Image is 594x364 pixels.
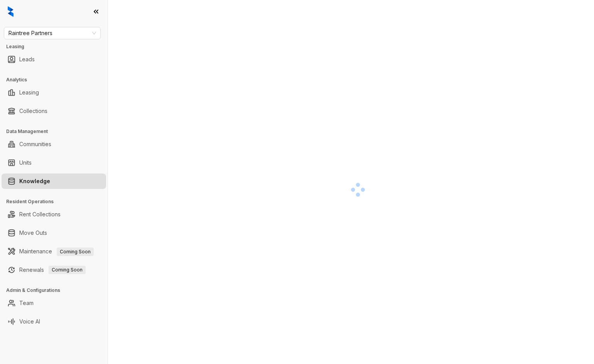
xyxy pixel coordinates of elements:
[2,52,106,67] li: Leads
[2,314,106,329] li: Voice AI
[19,174,50,189] a: Knowledge
[2,207,106,222] li: Rent Collections
[19,295,34,311] a: Team
[19,207,61,222] a: Rent Collections
[6,128,108,135] h3: Data Management
[6,287,108,294] h3: Admin & Configurations
[2,244,106,259] li: Maintenance
[19,225,47,241] a: Move Outs
[19,155,32,170] a: Units
[6,43,108,50] h3: Leasing
[2,85,106,100] li: Leasing
[19,314,40,329] a: Voice AI
[2,136,106,152] li: Communities
[2,295,106,311] li: Team
[2,225,106,241] li: Move Outs
[2,103,106,119] li: Collections
[2,174,106,189] li: Knowledge
[8,27,96,39] span: Raintree Partners
[8,6,13,17] img: logo
[6,76,108,83] h3: Analytics
[19,52,35,67] a: Leads
[6,198,108,205] h3: Resident Operations
[49,266,86,274] span: Coming Soon
[2,155,106,170] li: Units
[57,248,94,256] span: Coming Soon
[19,103,47,119] a: Collections
[19,85,39,100] a: Leasing
[19,262,86,278] a: RenewalsComing Soon
[2,262,106,278] li: Renewals
[19,136,51,152] a: Communities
